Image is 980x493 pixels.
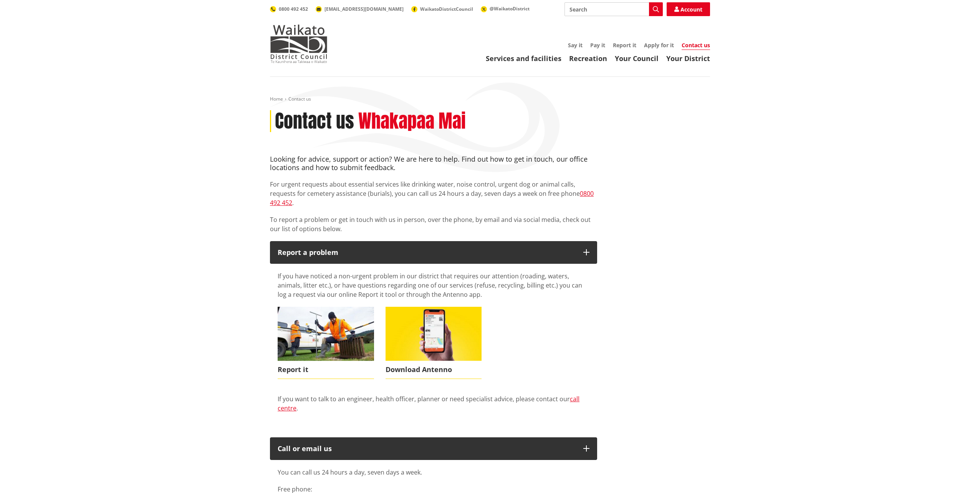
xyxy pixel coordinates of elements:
p: Report a problem [278,249,576,256]
a: Your Council [615,54,659,63]
a: Say it [568,41,583,49]
span: 0800 492 452 [279,6,308,12]
a: Contact us [682,41,710,50]
a: Account [667,2,710,16]
h2: Whakapaa Mai [358,110,466,132]
img: Report it [278,307,374,361]
a: @WaikatoDistrict [481,5,530,12]
input: Search input [564,2,663,16]
a: Recreation [569,54,607,63]
span: WaikatoDistrictCouncil [420,6,473,12]
span: If you have noticed a non-urgent problem in our district that requires our attention (roading, wa... [278,272,582,299]
a: Services and facilities [486,54,561,63]
button: Call or email us [270,437,597,460]
p: You can call us 24 hours a day, seven days a week. [278,468,589,477]
a: Report it [278,307,374,379]
a: Report it [613,41,636,49]
p: For urgent requests about essential services like drinking water, noise control, urgent dog or an... [270,180,597,207]
a: Apply for it [644,41,674,49]
h1: Contact us [275,110,354,132]
a: 0800 492 452 [270,189,594,207]
span: @WaikatoDistrict [490,5,530,12]
a: Download Antenno [386,307,482,379]
span: Report it [278,361,374,379]
div: If you want to talk to an engineer, health officer, planner or need specialist advice, please con... [278,394,589,422]
span: Download Antenno [386,361,482,379]
a: WaikatoDistrictCouncil [411,6,473,12]
h4: Looking for advice, support or action? We are here to help. Find out how to get in touch, our off... [270,155,597,172]
a: 0800 492 452 [270,6,308,12]
a: Home [270,96,283,102]
span: Contact us [288,96,311,102]
a: Pay it [590,41,605,49]
button: Report a problem [270,241,597,264]
a: call centre [278,395,579,412]
div: Call or email us [278,445,576,453]
span: [EMAIL_ADDRESS][DOMAIN_NAME] [324,6,404,12]
img: Antenno [386,307,482,361]
a: Your District [666,54,710,63]
nav: breadcrumb [270,96,710,103]
p: To report a problem or get in touch with us in person, over the phone, by email and via social me... [270,215,597,233]
img: Waikato District Council - Te Kaunihera aa Takiwaa o Waikato [270,25,328,63]
a: [EMAIL_ADDRESS][DOMAIN_NAME] [316,6,404,12]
